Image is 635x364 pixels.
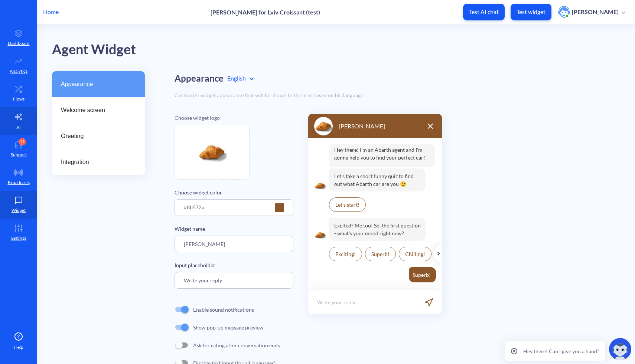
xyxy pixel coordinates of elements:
[175,91,620,99] div: Customize widget appearance that will be shown to the user based on his language
[11,235,26,242] p: Settings
[175,261,293,269] p: Input placeholder
[52,71,145,97] a: Appearance
[193,324,264,331] p: Show pop-up message preview
[43,7,59,16] p: Home
[193,306,254,314] p: Enable sound notifications
[329,168,426,191] p: Let's take a short funny quiz to find out what Abarth car are you 😉
[469,8,499,16] p: Test AI chat
[11,151,27,158] p: Support
[13,96,25,102] p: Flows
[572,8,619,16] p: [PERSON_NAME]
[511,4,551,20] button: Test widget
[609,338,631,360] img: copilot-icon.svg
[329,247,362,261] p: Exciting!
[197,137,227,167] img: file
[52,149,145,175] a: Integration
[175,188,293,196] p: Choose widget color
[517,8,546,16] p: Test widget
[52,97,145,123] a: Welcome screen
[314,180,326,191] img: logo
[8,40,30,47] p: Dashboard
[175,73,224,84] h2: Appearance
[314,229,326,241] img: logo
[329,144,435,167] p: Hey there! I'm an Abarth agent and I'm gonna help you to find your perfect car!
[52,39,635,60] div: Agent Widget
[61,158,130,167] span: Integration
[463,4,505,20] button: Test AI chat
[329,197,366,212] p: Let’s start!
[175,272,293,289] input: Write your reply
[52,123,145,149] a: Greeting
[554,5,629,19] button: user photo[PERSON_NAME]
[227,74,254,83] div: English
[12,207,26,214] p: Widget
[558,6,570,18] img: user photo
[399,247,432,261] p: Chilling!
[193,341,280,349] p: Ask for rating after conversation ends
[61,132,130,141] span: Greeting
[61,106,130,115] span: Welcome screen
[19,138,26,145] div: 11
[175,114,293,122] p: Choose widget logo
[314,117,333,135] img: logo
[61,80,130,89] span: Appearance
[14,344,23,351] span: Help
[339,122,385,131] p: [PERSON_NAME]
[211,9,320,16] p: [PERSON_NAME] for Lviv Croissant (test)
[409,267,436,282] p: Superb!
[184,203,204,211] p: #8b572a
[365,247,396,261] p: Superb!
[8,179,30,186] p: Broadcasts
[16,124,21,131] p: AI
[523,347,599,355] p: Hey there! Can I give you a hand?
[317,298,355,306] p: Write your reply
[175,225,293,233] p: Widget name
[10,68,27,75] p: Analytics
[329,218,426,241] p: Excited? Me too! So, the first question - what's your mood right now?
[175,236,293,252] input: Agent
